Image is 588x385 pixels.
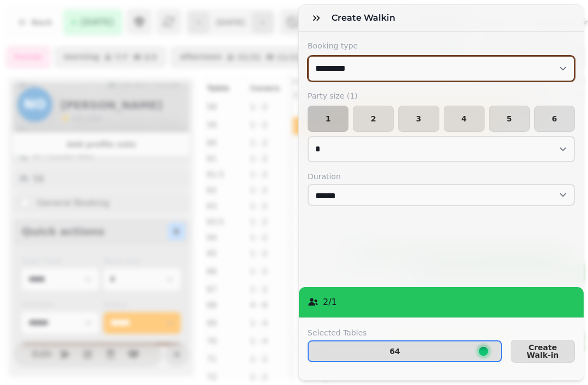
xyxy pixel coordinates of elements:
[317,115,339,123] span: 1
[444,106,485,132] button: 4
[543,115,566,123] span: 6
[390,347,400,355] p: 64
[453,115,475,123] span: 4
[323,296,337,309] p: 2 / 1
[534,106,575,132] button: 6
[398,106,439,132] button: 3
[511,340,575,363] button: Create Walk-in
[308,40,575,51] label: Booking type
[332,11,400,25] h3: Create walkin
[498,115,520,123] span: 5
[353,106,394,132] button: 2
[489,106,530,132] button: 5
[308,171,575,182] label: Duration
[308,340,502,362] button: 64
[308,327,502,338] label: Selected Tables
[308,90,575,101] label: Party size ( 1 )
[520,344,566,359] span: Create Walk-in
[407,115,430,123] span: 3
[308,106,348,132] button: 1
[362,115,384,123] span: 2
